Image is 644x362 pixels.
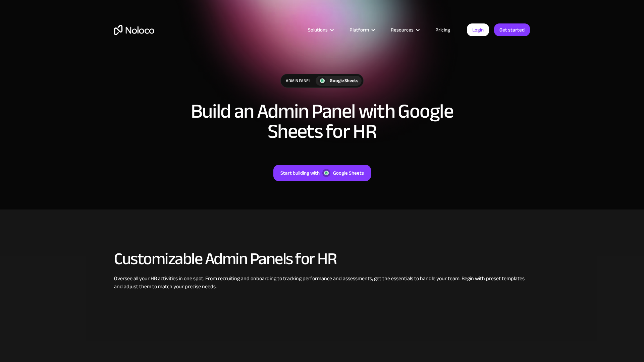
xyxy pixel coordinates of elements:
[114,275,530,291] div: Oversee all your HR activities in one spot. From recruiting and onboarding to tracking performanc...
[467,23,489,36] a: Login
[280,169,320,177] div: Start building with
[171,101,473,141] h1: Build an Admin Panel with Google Sheets for HR
[308,25,328,34] div: Solutions
[391,25,414,34] div: Resources
[114,250,530,268] h2: Customizable Admin Panels for HR
[273,165,371,181] a: Start building withGoogle Sheets
[281,74,316,87] div: Admin Panel
[341,25,382,34] div: Platform
[427,25,459,34] a: Pricing
[330,77,358,84] div: Google Sheets
[350,25,369,34] div: Platform
[494,23,530,36] a: Get started
[300,25,341,34] div: Solutions
[114,25,154,35] a: home
[382,25,427,34] div: Resources
[333,169,364,177] div: Google Sheets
